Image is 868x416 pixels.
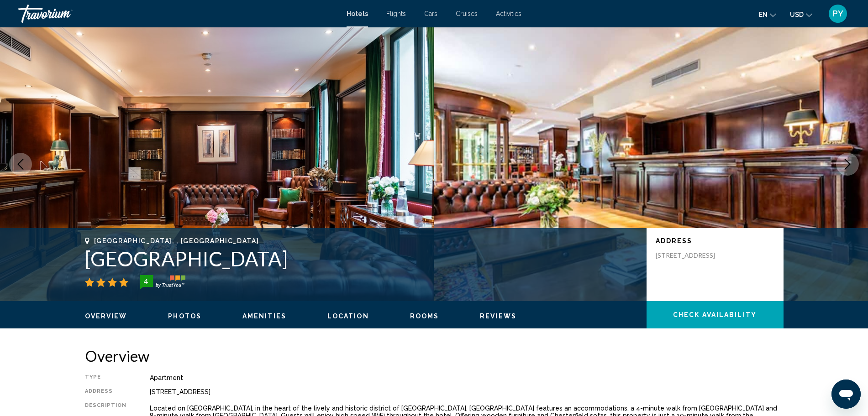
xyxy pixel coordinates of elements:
[480,312,516,320] span: Reviews
[790,8,812,21] button: Change currency
[85,388,127,395] div: Address
[94,237,259,244] span: [GEOGRAPHIC_DATA], , [GEOGRAPHIC_DATA]
[327,312,369,320] span: Location
[85,374,127,381] div: Type
[168,312,201,320] button: Photos
[168,312,201,320] span: Photos
[242,312,286,320] span: Amenities
[327,312,369,320] button: Location
[826,4,850,23] button: User Menu
[456,10,478,17] a: Cruises
[790,11,804,18] span: USD
[647,301,784,328] button: Check Availability
[85,247,637,270] h1: [GEOGRAPHIC_DATA]
[9,153,32,176] button: Previous image
[85,312,127,320] span: Overview
[410,312,439,320] span: Rooms
[410,312,439,320] button: Rooms
[150,374,784,381] div: Apartment
[656,251,729,260] p: [STREET_ADDRESS]
[831,380,861,409] iframe: Кнопка запуска окна обмена сообщениями
[759,8,776,21] button: Change language
[85,347,784,365] h2: Overview
[386,10,406,17] a: Flights
[242,312,286,320] button: Amenities
[833,9,843,18] span: PY
[424,10,437,17] a: Cars
[150,388,784,395] div: [STREET_ADDRESS]
[656,237,774,244] p: Address
[140,275,185,290] img: trustyou-badge-hor.svg
[347,10,368,17] a: Hotels
[673,312,757,319] span: Check Availability
[759,11,768,18] span: en
[496,10,521,17] a: Activities
[85,312,127,320] button: Overview
[836,153,859,176] button: Next image
[137,276,155,287] div: 4
[480,312,516,320] button: Reviews
[18,5,337,23] a: Travorium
